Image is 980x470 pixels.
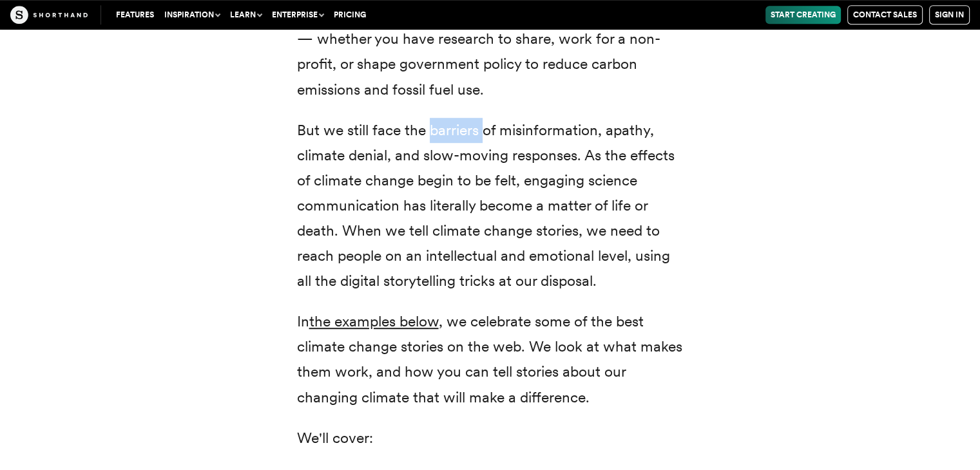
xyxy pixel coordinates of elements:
button: Learn [225,6,267,24]
button: Inspiration [159,6,225,24]
a: Pricing [329,6,371,24]
p: But we still face the barriers of misinformation, apathy, climate denial, and slow-moving respons... [297,118,684,294]
button: Enterprise [267,6,329,24]
a: Features [111,6,159,24]
a: Sign in [929,5,970,24]
img: The Craft [10,6,88,24]
p: In , we celebrate some of the best climate change stories on the web. We look at what makes them ... [297,309,684,409]
a: Contact Sales [847,5,923,24]
p: We'll cover: [297,426,684,451]
a: Start Creating [765,6,841,24]
a: the examples below [309,312,439,330]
